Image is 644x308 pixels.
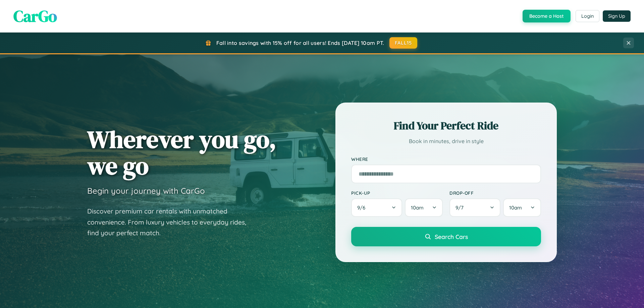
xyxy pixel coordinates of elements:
[87,126,276,179] h1: Wherever you go, we go
[509,204,522,211] span: 10am
[503,198,541,217] button: 10am
[351,118,541,133] h2: Find Your Perfect Ride
[576,10,599,22] button: Login
[351,190,443,196] label: Pick-up
[435,233,468,240] span: Search Cars
[411,204,424,211] span: 10am
[455,204,467,211] span: 9 / 7
[216,40,384,46] span: Fall into savings with 15% off for all users! Ends [DATE] 10am PT.
[603,10,631,22] button: Sign Up
[351,227,541,246] button: Search Cars
[351,156,541,162] label: Where
[351,198,402,217] button: 9/6
[87,206,255,239] p: Discover premium car rentals with unmatched convenience. From luxury vehicles to everyday rides, ...
[449,190,541,196] label: Drop-off
[13,5,57,27] span: CarGo
[351,136,541,146] p: Book in minutes, drive in style
[449,198,500,217] button: 9/7
[405,198,443,217] button: 10am
[87,186,205,196] h3: Begin your journey with CarGo
[389,37,418,49] button: FALL15
[523,10,571,22] button: Become a Host
[357,204,369,211] span: 9 / 6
